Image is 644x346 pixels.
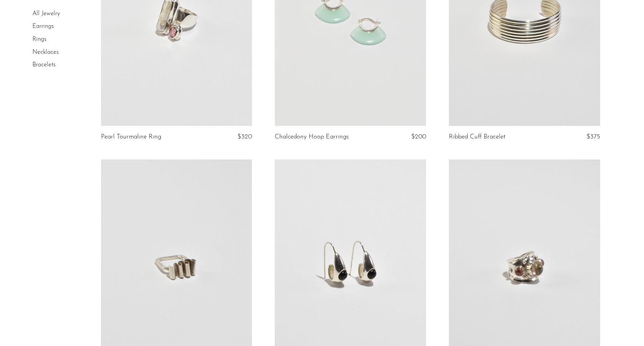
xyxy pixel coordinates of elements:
[32,49,59,55] a: Necklaces
[32,11,60,17] a: All Jewelry
[32,24,54,30] a: Earrings
[586,134,600,140] span: $375
[101,134,161,140] a: Pearl Tourmaline Ring
[237,134,252,140] span: $320
[32,62,56,68] a: Bracelets
[411,134,426,140] span: $200
[275,134,349,140] a: Chalcedony Hoop Earrings
[449,134,505,140] a: Ribbed Cuff Bracelet
[32,36,46,42] a: Rings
